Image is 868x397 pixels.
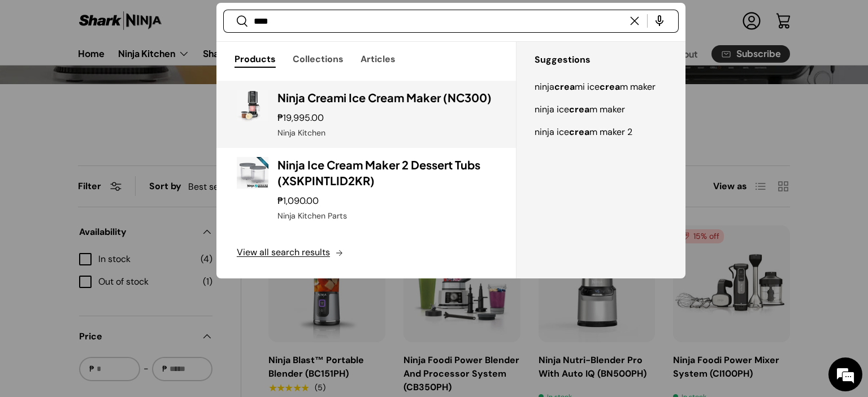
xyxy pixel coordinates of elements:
[535,103,569,115] span: ninja ice
[600,81,620,93] mark: crea
[569,103,589,115] mark: crea
[235,46,276,72] button: Products
[517,76,685,98] a: ninjacreami icecream maker
[277,195,322,207] strong: ₱1,090.00
[620,81,656,93] span: m maker
[185,6,212,33] div: Minimize live chat window
[589,103,625,115] span: m maker
[517,121,685,143] a: ninja icecream maker 2
[575,81,600,93] span: mi ice
[361,46,396,72] button: Articles
[277,112,327,124] strong: ₱19,995.00
[554,81,575,93] mark: crea
[59,63,190,78] div: Chat with us now
[641,9,678,34] speech-search-button: Search by voice
[517,98,685,121] a: ninja icecream maker
[569,126,589,138] mark: crea
[216,148,516,231] a: Ninja Ice Cream Maker 2 Dessert Tubs (XSKPINTLID2KR) ₱1,090.00 Ninja Kitchen Parts
[277,90,496,106] h3: Ninja Creami Ice Cream Maker (NC300)
[589,126,632,138] span: m maker 2
[237,90,268,121] img: ninja-creami-ice-cream-maker-with-sample-content-and-all-lids-full-view-sharkninja-philippines
[277,157,496,189] h3: Ninja Ice Cream Maker 2 Dessert Tubs (XSKPINTLID2KR)
[293,46,344,72] button: Collections
[277,210,496,222] div: Ninja Kitchen Parts
[6,272,215,311] textarea: Type your message and hit 'Enter'
[535,49,685,71] h3: Suggestions
[277,127,496,139] div: Ninja Kitchen
[535,126,569,138] span: ninja ice
[216,81,516,148] a: ninja-creami-ice-cream-maker-with-sample-content-and-all-lids-full-view-sharkninja-philippines Ni...
[535,81,554,93] span: ninja
[66,124,156,238] span: We're online!
[216,231,516,278] button: View all search results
